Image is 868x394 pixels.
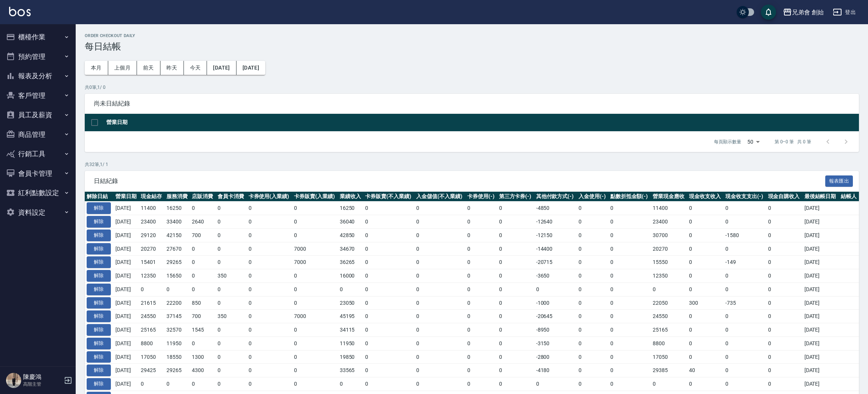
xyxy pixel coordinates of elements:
[465,269,497,283] td: 0
[465,337,497,350] td: 0
[363,256,414,269] td: 0
[216,282,247,296] td: 0
[247,269,292,283] td: 0
[190,350,215,364] td: 1300
[687,202,723,215] td: 0
[87,365,111,376] button: 解除
[577,192,608,202] th: 入金使用(-)
[497,192,534,202] th: 第三方卡券(-)
[216,228,247,242] td: 0
[190,242,215,256] td: 0
[414,202,465,215] td: 0
[292,323,338,337] td: 0
[803,269,839,283] td: [DATE]
[497,296,534,310] td: 0
[190,296,215,310] td: 850
[87,216,111,228] button: 解除
[165,215,190,229] td: 33400
[687,310,723,323] td: 0
[803,337,839,350] td: [DATE]
[165,323,190,337] td: 32570
[534,337,577,350] td: -3150
[108,61,137,75] button: 上個月
[534,256,577,269] td: -20715
[114,215,139,229] td: [DATE]
[6,373,21,388] img: Person
[114,310,139,323] td: [DATE]
[3,66,73,86] button: 報表及分析
[3,47,73,67] button: 預約管理
[247,350,292,364] td: 0
[534,202,577,215] td: -4850
[247,337,292,350] td: 0
[497,337,534,350] td: 0
[608,269,651,283] td: 0
[139,296,164,310] td: 21615
[338,242,363,256] td: 34670
[247,242,292,256] td: 0
[114,350,139,364] td: [DATE]
[497,256,534,269] td: 0
[803,256,839,269] td: [DATE]
[292,282,338,296] td: 0
[766,228,803,242] td: 0
[723,269,766,283] td: 0
[534,228,577,242] td: -12150
[94,177,825,185] span: 日結紀錄
[497,310,534,323] td: 0
[87,243,111,255] button: 解除
[723,256,766,269] td: -149
[338,296,363,310] td: 23050
[534,323,577,337] td: -8950
[803,323,839,337] td: [DATE]
[830,5,859,19] button: 登出
[114,337,139,350] td: [DATE]
[139,310,164,323] td: 24550
[803,215,839,229] td: [DATE]
[723,337,766,350] td: 0
[651,242,687,256] td: 20270
[803,282,839,296] td: [DATE]
[465,310,497,323] td: 0
[190,337,215,350] td: 0
[190,228,215,242] td: 700
[687,242,723,256] td: 0
[534,215,577,229] td: -12640
[338,215,363,229] td: 36040
[723,296,766,310] td: -735
[114,242,139,256] td: [DATE]
[190,323,215,337] td: 1545
[23,381,62,388] p: 高階主管
[775,138,811,145] p: 第 0–0 筆 共 0 筆
[247,202,292,215] td: 0
[216,323,247,337] td: 0
[608,323,651,337] td: 0
[761,5,776,20] button: save
[363,215,414,229] td: 0
[363,282,414,296] td: 0
[497,282,534,296] td: 0
[139,202,164,215] td: 11400
[3,105,73,125] button: 員工及薪資
[803,296,839,310] td: [DATE]
[651,323,687,337] td: 25165
[247,310,292,323] td: 0
[414,296,465,310] td: 0
[766,310,803,323] td: 0
[139,256,164,269] td: 15401
[292,310,338,323] td: 7000
[216,256,247,269] td: 0
[3,27,73,47] button: 櫃檯作業
[414,269,465,283] td: 0
[363,242,414,256] td: 0
[651,296,687,310] td: 22050
[534,296,577,310] td: -1000
[465,215,497,229] td: 0
[338,256,363,269] td: 36265
[190,282,215,296] td: 0
[687,282,723,296] td: 0
[216,192,247,202] th: 會員卡消費
[534,242,577,256] td: -14400
[165,337,190,350] td: 11950
[3,125,73,144] button: 商品管理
